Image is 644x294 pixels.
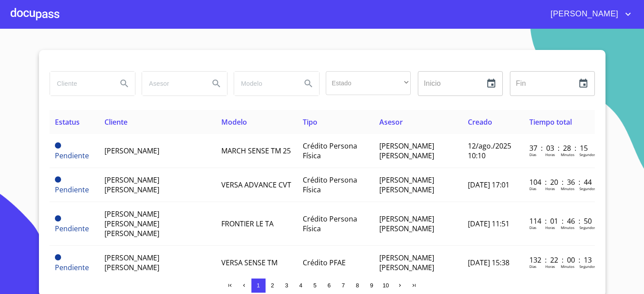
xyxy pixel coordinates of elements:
[529,117,572,127] span: Tiempo total
[328,282,331,289] span: 6
[221,258,278,267] span: VERSA SENSE TM
[221,146,291,156] span: MARCH SENSE TM 25
[545,186,555,191] p: Horas
[50,72,110,95] input: search
[529,177,589,187] p: 104 : 20 : 36 : 44
[370,282,373,289] span: 9
[545,152,555,157] p: Horas
[271,282,274,289] span: 2
[379,175,434,195] span: [PERSON_NAME] [PERSON_NAME]
[561,225,575,230] p: Minutos
[579,152,596,157] p: Segundos
[206,73,227,94] button: Search
[351,279,365,293] button: 8
[303,214,357,233] span: Crédito Persona Física
[468,141,511,160] span: 12/ago./2025 10:10
[55,176,61,183] span: Pendiente
[561,264,575,269] p: Minutos
[303,141,357,160] span: Crédito Persona Física
[313,282,316,289] span: 5
[308,279,322,293] button: 5
[221,117,247,127] span: Modelo
[303,175,357,195] span: Crédito Persona Física
[529,216,589,226] p: 114 : 01 : 46 : 50
[104,117,127,127] span: Cliente
[544,7,633,21] button: account of current user
[529,255,589,265] p: 132 : 22 : 00 : 13
[379,117,403,127] span: Asesor
[322,279,336,293] button: 6
[579,225,596,230] p: Segundos
[468,219,509,229] span: [DATE] 11:51
[336,279,351,293] button: 7
[379,279,393,293] button: 10
[55,117,80,127] span: Estatus
[382,282,389,289] span: 10
[468,117,492,127] span: Creado
[356,282,359,289] span: 8
[55,263,89,272] span: Pendiente
[55,142,61,149] span: Pendiente
[303,258,346,267] span: Crédito PFAE
[529,152,536,157] p: Dias
[298,73,319,94] button: Search
[326,71,411,95] div: ​
[544,7,623,21] span: [PERSON_NAME]
[251,279,266,293] button: 1
[234,72,294,95] input: search
[221,219,274,229] span: FRONTIER LE TA
[104,253,159,272] span: [PERSON_NAME] [PERSON_NAME]
[294,279,308,293] button: 4
[468,180,509,190] span: [DATE] 17:01
[266,279,280,293] button: 2
[55,151,89,160] span: Pendiente
[342,282,345,289] span: 7
[545,264,555,269] p: Horas
[299,282,302,289] span: 4
[303,117,317,127] span: Tipo
[379,141,434,160] span: [PERSON_NAME] [PERSON_NAME]
[221,180,291,190] span: VERSA ADVANCE CVT
[379,253,434,272] span: [PERSON_NAME] [PERSON_NAME]
[579,186,596,191] p: Segundos
[55,215,61,221] span: Pendiente
[55,254,61,260] span: Pendiente
[104,175,159,195] span: [PERSON_NAME] [PERSON_NAME]
[561,186,575,191] p: Minutos
[142,72,202,95] input: search
[365,279,379,293] button: 9
[529,143,589,153] p: 37 : 03 : 28 : 15
[529,225,536,230] p: Dias
[280,279,294,293] button: 3
[257,282,260,289] span: 1
[379,214,434,233] span: [PERSON_NAME] [PERSON_NAME]
[579,264,596,269] p: Segundos
[114,73,135,94] button: Search
[561,152,575,157] p: Minutos
[55,224,89,233] span: Pendiente
[529,264,536,269] p: Dias
[529,186,536,191] p: Dias
[104,146,159,156] span: [PERSON_NAME]
[468,258,509,267] span: [DATE] 15:38
[285,282,288,289] span: 3
[104,209,159,238] span: [PERSON_NAME] [PERSON_NAME] [PERSON_NAME]
[545,225,555,230] p: Horas
[55,185,89,195] span: Pendiente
